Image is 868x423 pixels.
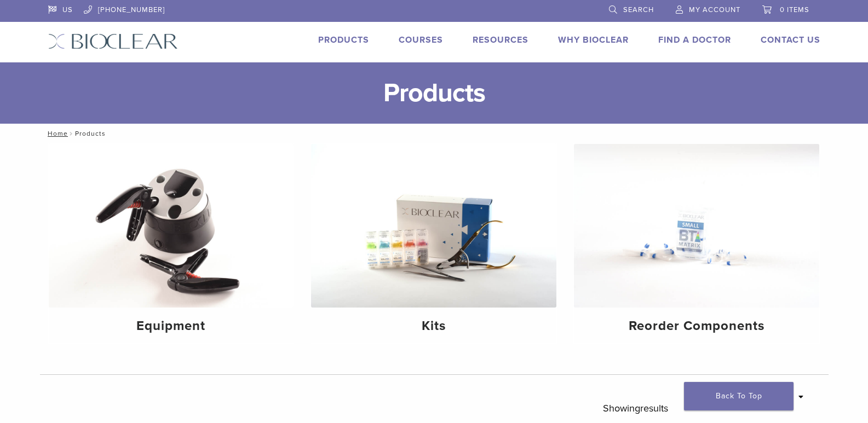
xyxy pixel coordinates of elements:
a: Resources [473,34,528,45]
h4: Kits [320,316,548,336]
a: Courses [399,34,443,45]
a: Back To Top [684,382,794,410]
img: Equipment [49,144,294,308]
p: Showing results [603,397,668,420]
span: Search [623,5,654,14]
nav: Products [40,124,829,143]
span: / [68,131,75,136]
span: 0 items [780,5,809,14]
a: Contact Us [761,34,820,45]
span: My Account [689,5,740,14]
a: Reorder Components [574,144,819,343]
img: Reorder Components [574,144,819,308]
h4: Equipment [58,316,285,336]
h4: Reorder Components [583,316,810,336]
a: Kits [311,144,556,343]
a: Home [44,130,68,137]
a: Why Bioclear [558,34,629,45]
a: Equipment [49,144,294,343]
a: Products [318,34,369,45]
img: Kits [311,144,556,308]
img: Bioclear [48,33,178,49]
a: Find A Doctor [658,34,731,45]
